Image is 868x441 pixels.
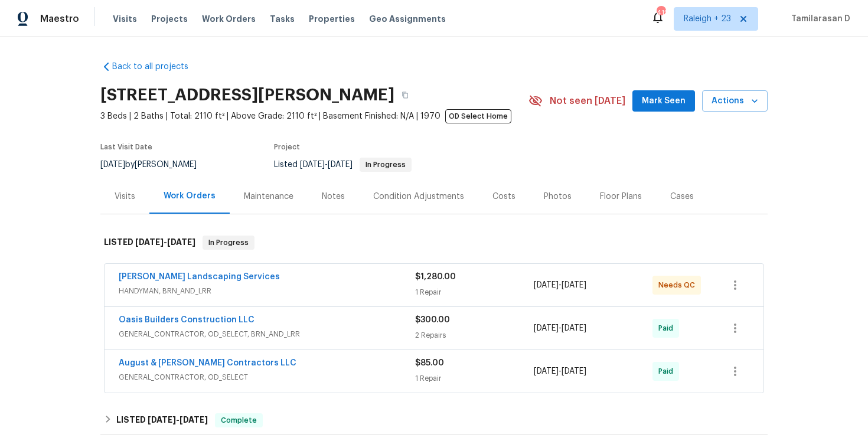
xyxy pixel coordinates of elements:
a: [PERSON_NAME] Landscaping Services [119,273,280,281]
span: Complete [216,414,262,426]
div: Notes [322,191,345,202]
span: - [135,238,195,246]
span: Paid [658,322,678,334]
div: LISTED [DATE]-[DATE]In Progress [100,224,768,262]
span: GENERAL_CONTRACTOR, OD_SELECT [119,371,415,383]
div: Condition Adjustments [373,191,464,202]
span: GENERAL_CONTRACTOR, OD_SELECT, BRN_AND_LRR [119,328,415,340]
span: [DATE] [562,367,586,375]
span: Not seen [DATE] [550,95,625,107]
span: [DATE] [534,367,559,375]
div: 2 Repairs [415,329,534,341]
button: Actions [702,90,768,112]
span: Needs QC [658,279,700,291]
div: 1 Repair [415,373,534,384]
span: OD Select Home [445,109,511,123]
div: 412 [657,7,665,19]
span: [DATE] [562,324,586,332]
span: $1,280.00 [415,273,456,281]
span: Maestro [40,13,79,25]
h2: [STREET_ADDRESS][PERSON_NAME] [100,89,394,101]
span: [DATE] [534,281,559,289]
div: Photos [544,191,572,202]
span: $300.00 [415,316,450,324]
div: LISTED [DATE]-[DATE]Complete [100,406,768,435]
span: Listed [274,161,412,169]
h6: LISTED [104,236,195,250]
span: Projects [151,13,188,25]
span: [DATE] [135,238,164,246]
div: Work Orders [164,190,216,202]
span: [DATE] [562,281,586,289]
div: by [PERSON_NAME] [100,158,211,172]
a: August & [PERSON_NAME] Contractors LLC [119,359,296,367]
h6: LISTED [116,413,208,427]
span: 3 Beds | 2 Baths | Total: 2110 ft² | Above Grade: 2110 ft² | Basement Finished: N/A | 1970 [100,110,528,122]
span: In Progress [361,161,410,168]
span: - [300,161,353,169]
div: Maintenance [244,191,293,202]
button: Mark Seen [632,90,695,112]
div: 1 Repair [415,286,534,298]
span: [DATE] [300,161,325,169]
div: Visits [115,191,135,202]
span: - [148,416,208,424]
span: Raleigh + 23 [684,13,731,25]
span: [DATE] [328,161,353,169]
span: [DATE] [180,416,208,424]
span: - [534,365,586,377]
div: Costs [492,191,515,202]
span: - [534,279,586,291]
span: Properties [309,13,355,25]
span: Last Visit Date [100,143,152,151]
span: Work Orders [202,13,256,25]
span: [DATE] [148,416,176,424]
div: Cases [670,191,694,202]
span: In Progress [204,237,253,249]
span: [DATE] [534,324,559,332]
span: Visits [113,13,137,25]
span: [DATE] [100,161,125,169]
span: Geo Assignments [369,13,446,25]
div: Floor Plans [600,191,642,202]
span: $85.00 [415,359,444,367]
span: Tasks [270,15,295,23]
a: Oasis Builders Construction LLC [119,316,254,324]
span: Project [274,143,300,151]
button: Copy Address [394,84,416,106]
span: Paid [658,365,678,377]
span: - [534,322,586,334]
a: Back to all projects [100,61,214,73]
span: HANDYMAN, BRN_AND_LRR [119,285,415,297]
span: Tamilarasan D [787,13,850,25]
span: [DATE] [167,238,195,246]
span: Actions [712,94,758,109]
span: Mark Seen [642,94,686,109]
